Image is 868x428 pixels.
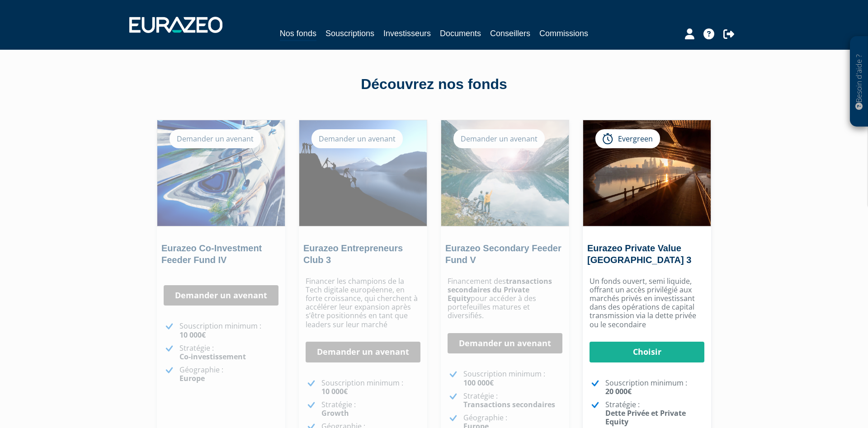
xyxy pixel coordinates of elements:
img: Eurazeo Co-Investment Feeder Fund IV [157,120,285,226]
p: Stratégie : [179,344,278,361]
a: Commissions [539,27,588,40]
strong: Growth [321,408,349,418]
strong: transactions secondaires du Private Equity [448,276,552,303]
p: Stratégie : [321,400,420,418]
p: Souscription minimum : [463,370,562,387]
p: Financer les champions de la Tech digitale européenne, en forte croissance, qui cherchent à accél... [306,277,420,329]
p: Souscription minimum : [605,379,704,396]
strong: Europe [179,373,205,383]
strong: 20 000€ [605,386,632,396]
strong: Transactions secondaires [463,400,555,409]
a: Investisseurs [383,27,431,40]
a: Nos fonds [280,27,316,41]
strong: 100 000€ [463,378,494,388]
p: Besoin d'aide ? [854,41,864,122]
div: Demander un avenant [453,129,545,148]
img: 1732889491-logotype_eurazeo_blanc_rvb.png [129,17,222,33]
a: Choisir [590,342,704,362]
strong: 10 000€ [321,386,348,396]
a: Eurazeo Co-Investment Feeder Fund IV [161,243,262,265]
strong: Co-investissement [179,352,246,362]
p: Stratégie : [463,392,562,409]
a: Eurazeo Secondary Feeder Fund V [445,243,561,265]
img: Eurazeo Secondary Feeder Fund V [441,120,569,226]
div: Evergreen [595,129,660,148]
p: Financement des pour accéder à des portefeuilles matures et diversifiés. [448,277,562,320]
a: Eurazeo Private Value [GEOGRAPHIC_DATA] 3 [587,243,691,265]
a: Demander un avenant [448,333,562,354]
img: Eurazeo Private Value Europe 3 [583,120,711,226]
a: Demander un avenant [164,285,278,306]
p: Souscription minimum : [321,379,420,396]
img: Eurazeo Entrepreneurs Club 3 [299,120,427,226]
p: Un fonds ouvert, semi liquide, offrant un accès privilégié aux marchés privés en investissant dan... [590,277,704,329]
a: Documents [440,27,481,40]
p: Stratégie : [605,400,704,427]
p: Géographie : [179,366,278,383]
div: Demander un avenant [311,129,403,148]
div: Demander un avenant [170,129,261,148]
a: Demander un avenant [306,342,420,362]
a: Souscriptions [325,27,374,40]
div: Découvrez nos fonds [176,74,692,95]
a: Conseillers [490,27,530,40]
p: Souscription minimum : [179,322,278,339]
strong: Dette Privée et Private Equity [605,408,686,427]
strong: 10 000€ [179,330,206,340]
a: Eurazeo Entrepreneurs Club 3 [303,243,403,265]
